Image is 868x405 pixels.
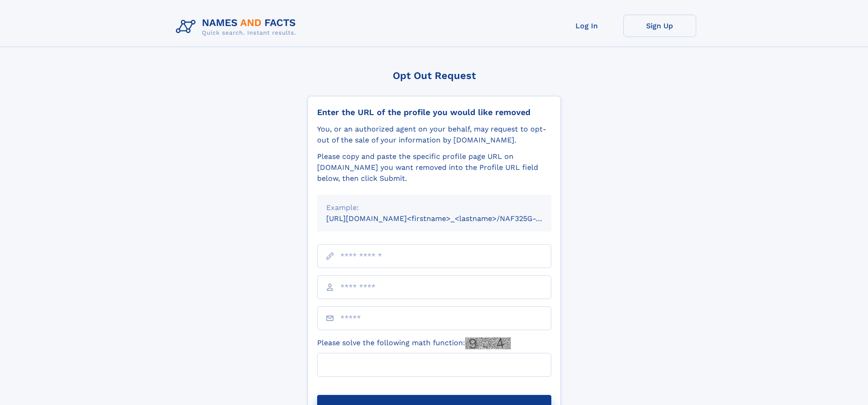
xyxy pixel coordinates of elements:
[326,202,542,213] div: Example:
[172,15,303,39] img: Logo Names and Facts
[623,15,696,37] a: Sign Up
[317,107,551,117] div: Enter the URL of the profile you would like removed
[317,124,551,146] div: You, or an authorized agent on your behalf, may request to opt-out of the sale of your informatio...
[308,70,561,81] div: Opt Out Request
[317,151,551,184] div: Please copy and paste the specific profile page URL on [DOMAIN_NAME] you want removed into the Pr...
[550,15,623,37] a: Log In
[326,214,569,223] small: [URL][DOMAIN_NAME]<firstname>_<lastname>/NAF325G-xxxxxxxx
[317,337,511,349] label: Please solve the following math function:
